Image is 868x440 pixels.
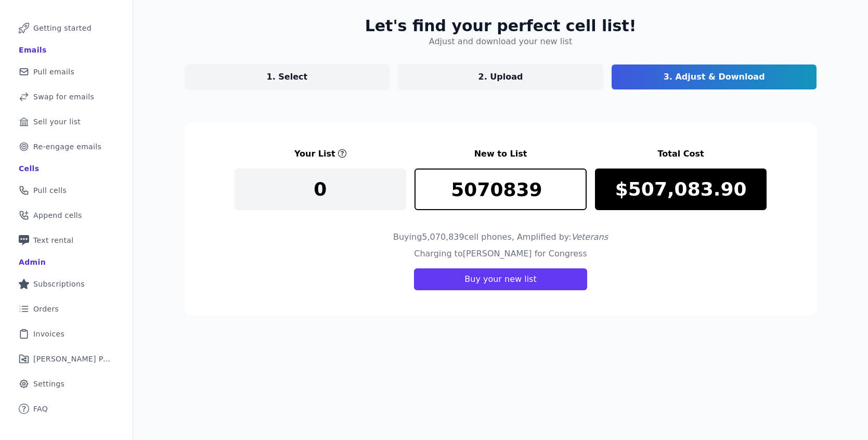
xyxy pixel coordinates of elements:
a: FAQ [8,397,124,420]
span: FAQ [33,404,48,414]
h3: Your List [294,148,335,160]
a: Settings [8,372,124,395]
span: Orders [33,304,59,314]
span: Sell your list [33,117,81,127]
a: Pull cells [8,179,124,202]
span: Pull emails [33,67,74,77]
span: , Amplified by: [512,232,608,242]
a: Invoices [8,322,124,345]
span: Veterans [572,232,608,242]
span: Text rental [33,235,74,245]
a: Orders [8,297,124,320]
h4: Buying 5,070,839 cell phones [393,231,608,243]
span: Invoices [33,329,64,339]
h4: Charging to [PERSON_NAME] for Congress [414,248,587,260]
a: Re-engage emails [8,135,124,158]
span: Re-engage emails [33,141,101,152]
p: $507,083.90 [615,179,747,200]
a: 2. Upload [398,64,603,89]
a: Pull emails [8,60,124,83]
span: Append cells [33,210,82,221]
span: Getting started [33,23,92,33]
h3: New to List [414,148,587,160]
p: 2. Upload [478,71,523,83]
div: Admin [19,257,46,267]
p: 3. Adjust & Download [664,71,765,83]
span: Swap for emails [33,92,94,102]
button: Buy your new list [414,268,587,290]
a: 3. Adjust & Download [612,64,817,89]
h2: Let's find your perfect cell list! [365,17,637,35]
a: Sell your list [8,110,124,133]
p: 0 [314,179,327,200]
span: Subscriptions [33,279,85,289]
a: Subscriptions [8,273,124,295]
a: Getting started [8,17,124,40]
div: Emails [19,45,47,55]
a: Append cells [8,204,124,227]
div: Cells [19,163,39,174]
span: Pull cells [33,185,67,196]
p: 1. Select [267,71,308,83]
h3: Total Cost [595,148,767,160]
span: Settings [33,379,64,389]
a: [PERSON_NAME] Performance [8,347,124,370]
span: [PERSON_NAME] Performance [33,354,112,364]
a: Swap for emails [8,85,124,108]
a: 1. Select [185,64,390,89]
h4: Adjust and download your new list [429,35,572,48]
a: Text rental [8,229,124,252]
